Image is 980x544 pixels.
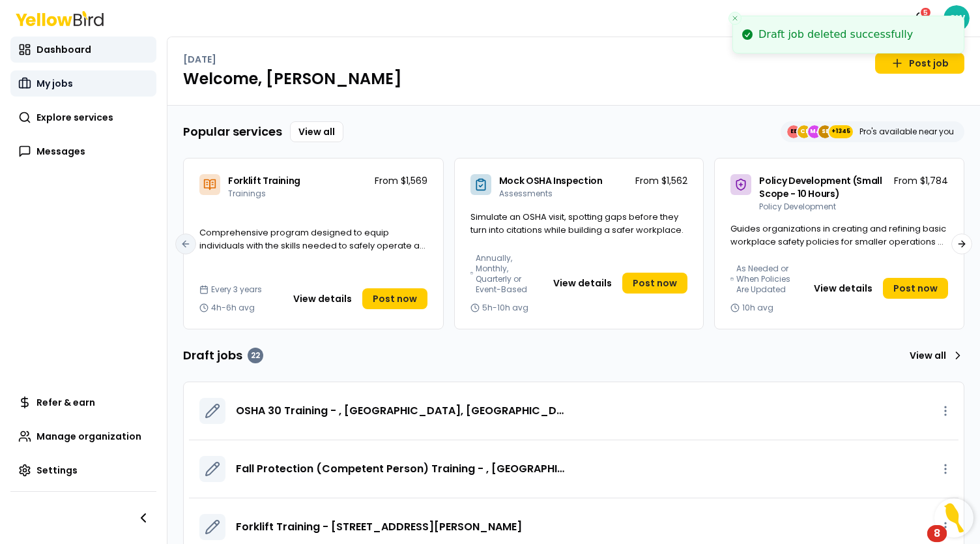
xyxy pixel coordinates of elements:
span: Policy Development (Small Scope - 10 Hours) [759,174,882,200]
a: Post now [883,278,948,299]
span: 5h-10h avg [482,303,528,313]
p: From $1,569 [375,174,427,187]
h3: Popular services [183,123,282,141]
span: Post now [373,292,417,305]
span: CE [798,125,811,138]
span: SE [818,125,831,138]
a: Post now [362,288,427,309]
span: Dashboard [36,43,91,56]
div: 22 [248,348,263,363]
button: 5 [907,5,933,31]
span: Explore services [36,111,113,124]
span: Policy Development [759,201,836,212]
span: Annually, Monthly, Quarterly or Event-Based [476,253,535,295]
button: View details [285,288,360,309]
p: [DATE] [183,53,216,66]
span: Settings [36,464,78,477]
a: Messages [10,138,156,164]
span: As Needed or When Policies Are Updated [736,264,795,295]
span: Trainings [228,188,266,199]
a: My jobs [10,70,156,97]
span: Messages [36,145,85,158]
a: Manage organization [10,423,156,449]
a: Refer & earn [10,389,156,416]
span: Simulate an OSHA visit, spotting gaps before they turn into citations while building a safer work... [470,211,684,236]
span: My jobs [36,77,73,90]
a: Fall Protection (Competent Person) Training - , [GEOGRAPHIC_DATA] [236,461,569,477]
span: Comprehensive program designed to equip individuals with the skills needed to safely operate a fo... [199,226,425,264]
span: Refer & earn [36,396,95,409]
p: Pro's available near you [859,127,954,137]
a: OSHA 30 Training - , [GEOGRAPHIC_DATA], [GEOGRAPHIC_DATA] 98290 [236,403,569,419]
span: Post now [633,277,677,290]
h3: Draft jobs [183,346,263,365]
button: View details [545,273,620,294]
span: Guides organizations in creating and refining basic workplace safety policies for smaller operati... [730,222,947,260]
span: Forklift Training [228,174,300,187]
span: EE [787,125,800,138]
a: View all [904,345,964,366]
span: Every 3 years [211,284,262,295]
a: Forklift Training - [STREET_ADDRESS][PERSON_NAME] [236,519,522,535]
span: Mock OSHA Inspection [499,174,603,187]
span: Manage organization [36,430,141,443]
span: MJ [808,125,821,138]
div: Draft job deleted successfully [758,27,913,42]
p: From $1,784 [894,174,948,187]
span: 4h-6h avg [211,303,255,313]
h1: Welcome, [PERSON_NAME] [183,68,964,89]
span: Post now [893,282,938,295]
p: From $1,562 [635,174,687,187]
a: Dashboard [10,37,156,63]
a: Post job [875,53,964,74]
button: Close toast [728,12,742,25]
a: Settings [10,457,156,483]
span: 10h avg [742,303,773,313]
a: View all [290,121,343,142]
a: Explore services [10,104,156,130]
button: Open Resource Center, 8 new notifications [934,498,973,537]
span: Assessments [499,188,553,199]
span: CW [944,5,970,31]
a: Post now [622,273,687,294]
button: View details [806,278,880,299]
span: +1345 [831,125,850,138]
